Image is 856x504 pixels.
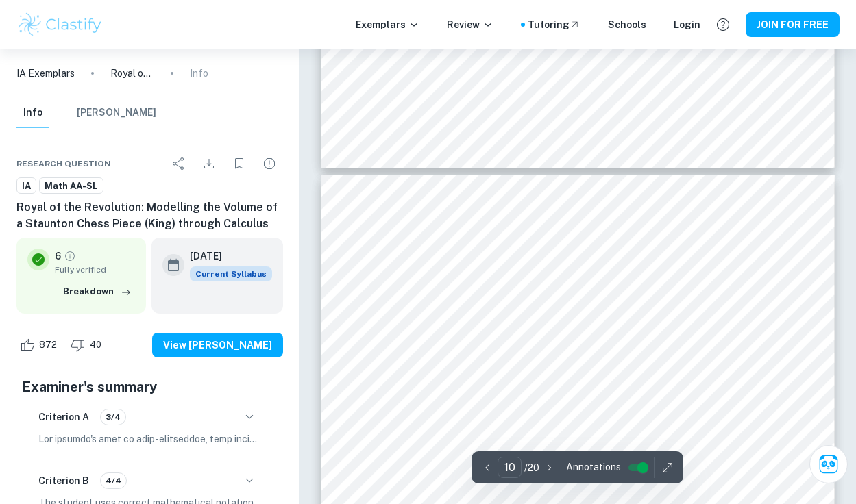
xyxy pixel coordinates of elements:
[608,17,646,32] a: Schools
[60,281,135,302] button: Breakdown
[22,377,278,397] h5: Examiner's summary
[528,17,580,32] a: Tutoring
[38,473,89,488] h6: Criterion B
[524,460,539,475] p: / 20
[152,333,283,357] button: View [PERSON_NAME]
[82,338,109,352] span: 40
[55,249,61,264] p: 6
[809,445,848,483] button: Ask Clai
[16,11,103,38] img: Clastify logo
[190,266,272,281] div: This exemplar is based on the current syllabus. Feel free to refer to it for inspiration/ideas wh...
[746,12,840,37] button: JOIN FOR FREE
[67,334,109,356] div: Dislike
[38,409,89,425] h6: Criterion A
[16,177,36,194] a: IA
[16,98,49,128] button: Info
[77,98,156,128] button: [PERSON_NAME]
[195,150,223,177] div: Download
[190,66,208,81] p: Info
[17,179,36,193] span: IA
[190,266,272,281] span: Current Syllabus
[566,460,621,475] span: Annotations
[101,475,126,487] span: 4/4
[711,13,735,36] button: Help and Feedback
[225,150,253,177] div: Bookmark
[101,411,125,423] span: 3/4
[64,250,76,262] a: Grade fully verified
[356,17,419,32] p: Exemplars
[256,150,283,177] div: Report issue
[110,66,154,81] p: Royal of the Revolution: Modelling the Volume of a Staunton Chess Piece (King) through Calculus
[190,249,261,264] h6: [DATE]
[165,150,193,177] div: Share
[674,17,700,32] a: Login
[16,157,111,170] span: Research question
[40,179,103,193] span: Math AA-SL
[38,431,261,446] p: Lor ipsumdo's amet co adip-elitseddoe, temp incid utlabore etdolorem al enimadminimv, quis, nos e...
[32,338,64,352] span: 872
[39,177,103,194] a: Math AA-SL
[55,264,135,276] span: Fully verified
[447,17,493,32] p: Review
[16,334,64,356] div: Like
[16,66,75,81] a: IA Exemplars
[16,199,283,232] h6: Royal of the Revolution: Modelling the Volume of a Staunton Chess Piece (King) through Calculus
